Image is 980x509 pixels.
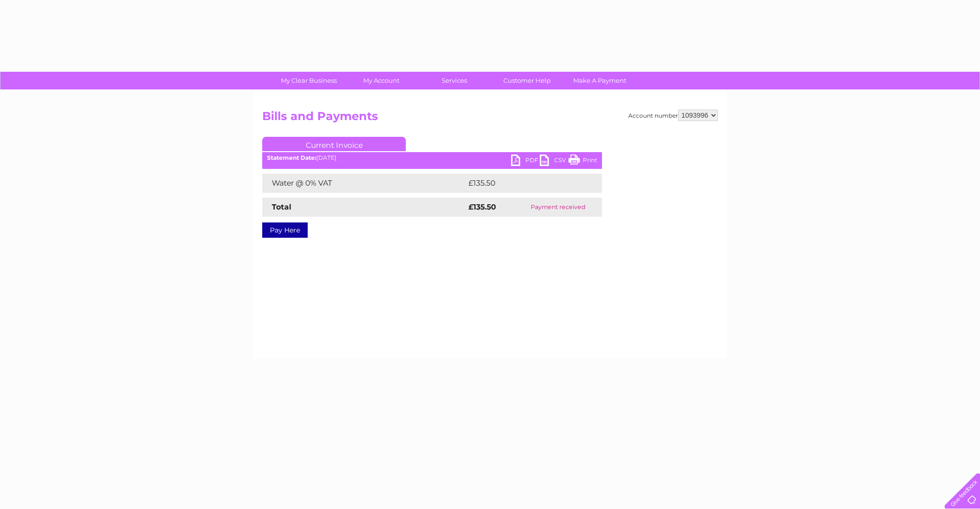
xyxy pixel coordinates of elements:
td: Water @ 0% VAT [262,174,466,193]
a: Customer Help [488,72,567,89]
td: £135.50 [466,174,584,193]
a: Pay Here [262,222,308,238]
td: Payment received [514,198,602,217]
a: Current Invoice [262,137,406,151]
b: Statement Date: [267,154,316,161]
a: PDF [511,155,540,168]
a: My Clear Business [269,72,348,89]
a: Services [415,72,494,89]
h2: Bills and Payments [262,110,718,128]
a: Print [568,155,597,168]
a: Make A Payment [560,72,639,89]
a: CSV [540,155,568,168]
div: Account number [628,110,718,121]
strong: £135.50 [468,202,496,211]
strong: Total [272,202,291,211]
div: [DATE] [262,155,602,161]
a: My Account [342,72,421,89]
